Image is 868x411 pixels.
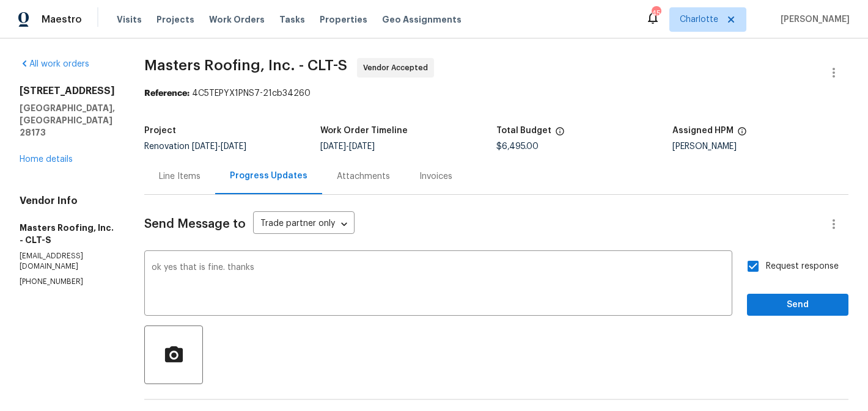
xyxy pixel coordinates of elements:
span: Charlotte [680,13,718,26]
span: Properties [320,13,367,26]
span: - [320,142,375,151]
span: Masters Roofing, Inc. - CLT-S [144,58,347,73]
h5: Masters Roofing, Inc. - CLT-S [20,222,115,246]
span: Geo Assignments [382,13,462,26]
span: Request response [766,260,839,273]
span: Work Orders [209,13,265,26]
span: The total cost of line items that have been proposed by Opendoor. This sum includes line items th... [555,126,565,142]
span: Renovation [144,142,246,151]
span: Visits [117,13,142,26]
div: Line Items [159,170,200,183]
button: Send [747,294,848,316]
div: Invoices [419,170,452,183]
span: Vendor Accepted [363,62,433,74]
div: Progress Updates [230,170,307,182]
span: [DATE] [349,142,375,151]
p: [PHONE_NUMBER] [20,277,115,287]
h5: Work Order Timeline [320,126,408,135]
a: Home details [20,155,73,164]
h5: Total Budget [496,126,551,135]
p: [EMAIL_ADDRESS][DOMAIN_NAME] [20,251,115,272]
div: [PERSON_NAME] [672,142,848,151]
span: [DATE] [221,142,246,151]
span: Projects [156,13,194,26]
span: The hpm assigned to this work order. [737,126,747,142]
h2: [STREET_ADDRESS] [20,85,115,97]
div: Trade partner only [253,214,355,235]
a: All work orders [20,60,89,68]
span: [DATE] [320,142,346,151]
b: Reference: [144,89,189,98]
h4: Vendor Info [20,195,115,207]
span: Send Message to [144,218,246,230]
span: [PERSON_NAME] [776,13,850,26]
h5: Project [144,126,176,135]
span: Maestro [42,13,82,26]
span: - [192,142,246,151]
div: 45 [652,7,660,20]
textarea: ok yes that is fine. thanks [152,263,725,306]
span: Tasks [279,15,305,24]
div: Attachments [337,170,390,183]
span: Send [757,297,839,313]
h5: Assigned HPM [672,126,734,135]
h5: [GEOGRAPHIC_DATA], [GEOGRAPHIC_DATA] 28173 [20,102,115,139]
span: [DATE] [192,142,218,151]
div: 4C5TEPYX1PNS7-21cb34260 [144,87,848,100]
span: $6,495.00 [496,142,539,151]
